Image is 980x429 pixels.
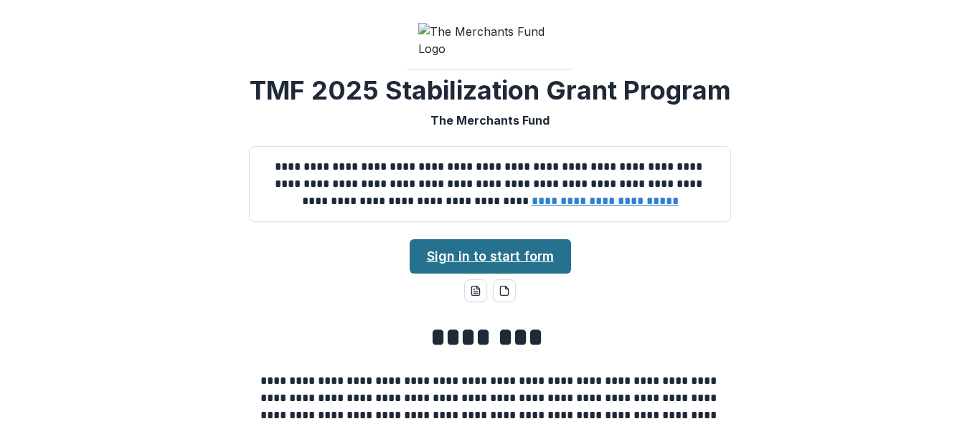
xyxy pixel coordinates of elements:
[493,279,516,302] button: pdf-download
[464,279,487,302] button: word-download
[410,239,571,274] a: Sign in to start form
[430,112,550,129] p: The Merchants Fund
[250,75,731,106] h2: TMF 2025 Stabilization Grant Program
[418,23,562,57] img: The Merchants Fund Logo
